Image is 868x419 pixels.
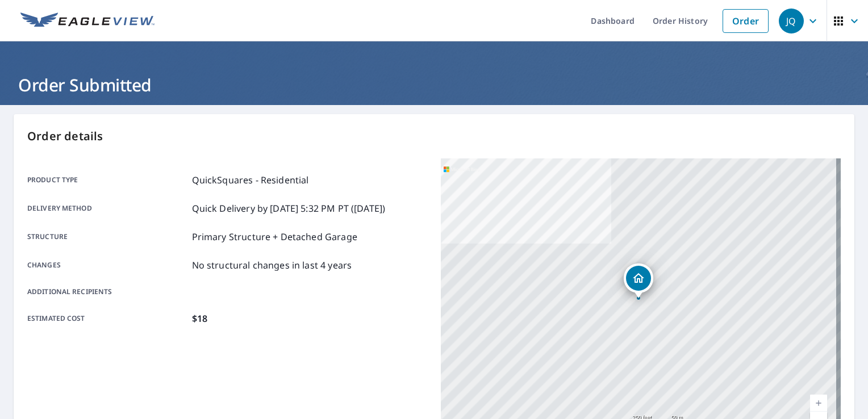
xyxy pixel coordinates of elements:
p: Additional recipients [27,287,187,297]
div: JQ [779,9,804,33]
a: Current Level 17, Zoom In [810,395,827,412]
p: Delivery method [27,202,187,215]
p: Order details [27,128,841,145]
p: Estimated cost [27,312,187,325]
p: Changes [27,258,187,272]
p: $18 [192,312,207,325]
p: No structural changes in last 4 years [192,258,352,272]
a: Order [723,9,769,33]
p: Product type [27,173,187,187]
div: Dropped pin, building 1, Residential property, 2144 S Canyon View Dr Grand Junction, CO 81507 [624,263,653,299]
p: Structure [27,230,187,244]
h1: Order Submitted [14,73,854,97]
p: QuickSquares - Residential [192,173,309,187]
img: EV Logo [20,12,155,30]
p: Primary Structure + Detached Garage [192,230,357,244]
p: Quick Delivery by [DATE] 5:32 PM PT ([DATE]) [192,202,386,215]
